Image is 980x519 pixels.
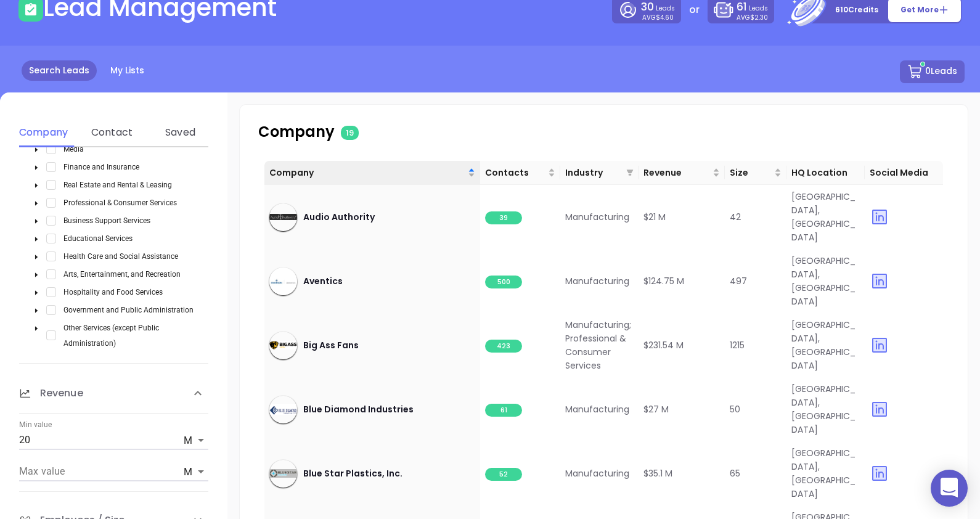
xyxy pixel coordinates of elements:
span: Select Professional & Consumer Services [46,198,56,208]
span: Manufacturing [565,467,629,480]
span: Select Hospitality and Food Services [46,287,56,297]
span: Health Care and Social Assistance [59,248,183,264]
span: Hospitality and Food Services [63,288,163,296]
span: caret-down [33,200,39,206]
img: company-icon [269,341,297,350]
span: Aventics [303,274,343,288]
span: Big Ass Fans [303,338,359,352]
img: linkedin yes [870,399,889,419]
span: 50 [730,403,740,415]
span: 65 [730,467,740,480]
span: Select Real Estate and Rental & Leasing [46,180,56,190]
span: 19 [341,126,359,140]
span: Manufacturing; Professional & Consumer Services [565,319,634,372]
span: Professional & Consumer Services [63,198,177,207]
span: Select Health Care and Social Assistance [46,251,56,261]
div: Contact [88,125,136,140]
span: Manufacturing [565,275,629,287]
span: [GEOGRAPHIC_DATA], [GEOGRAPHIC_DATA] [791,383,855,436]
span: Select Business Support Services [46,216,56,226]
img: linkedin yes [870,207,889,227]
span: Professional & Consumer Services [59,195,182,210]
span: Business Support Services [63,216,150,225]
a: Search Leads [22,60,97,81]
span: caret-down [33,182,39,189]
span: Size [730,166,772,179]
th: HQ Location [786,161,865,185]
th: Size [725,161,786,185]
span: caret-down [33,165,39,171]
div: Saved [156,125,205,140]
span: 423 [485,340,522,353]
span: [GEOGRAPHIC_DATA], [GEOGRAPHIC_DATA] [791,319,855,372]
span: caret-down [33,147,39,153]
span: 497 [730,275,747,287]
div: M [184,462,208,482]
span: Educational Services [59,231,137,246]
span: [GEOGRAPHIC_DATA], [GEOGRAPHIC_DATA] [791,190,855,243]
span: Select Government and Public Administration [46,305,56,315]
span: 500 [485,276,522,288]
img: linkedin yes [870,271,889,291]
span: Arts, Entertainment, and Recreation [63,270,181,279]
span: Finance and Insurance [59,159,144,174]
span: Audio Authority [303,210,375,224]
span: Blue Star Plastics, Inc. [303,467,402,480]
span: filter [626,169,634,176]
div: Revenue [19,374,208,414]
p: AVG [642,15,674,20]
span: $231.54 M [643,339,684,351]
span: Contacts [485,166,545,179]
span: Business Support Services [59,213,155,228]
th: Revenue [639,161,725,185]
span: Government and Public Administration [59,302,198,317]
span: Other Services (except Public Administration) [59,320,214,351]
span: $27 M [643,403,669,415]
span: caret-down [33,254,39,260]
div: Company [19,125,68,140]
span: caret-down [33,218,39,224]
th: Contacts [480,161,560,185]
span: caret-down [33,325,39,332]
span: Real Estate and Rental & Leasing [63,181,172,189]
input: $ [19,462,179,481]
span: Manufacturing [565,403,629,415]
th: Social Media [865,161,943,185]
img: linkedin yes [870,464,889,483]
span: Health Care and Social Assistance [63,252,178,261]
span: 52 [485,468,522,481]
span: Hospitality and Food Services [59,284,168,300]
img: company-icon [269,268,297,295]
span: Select Other Services (except Public Administration) [46,330,56,340]
span: Industry [565,166,621,179]
p: AVG [737,15,768,20]
span: $35.1 M [643,467,672,480]
span: Finance and Insurance [63,163,139,171]
p: Company [258,121,535,143]
span: Select Media [46,144,56,154]
span: 42 [730,211,741,223]
span: $2.30 [750,13,768,22]
button: 0Leads [900,60,965,83]
p: or [689,2,700,17]
img: company-icon [269,214,297,219]
span: 39 [485,211,522,224]
p: 610 Credits [835,4,878,16]
a: My Lists [103,60,152,81]
span: 61 [485,404,522,417]
span: Select Educational Services [46,234,56,243]
span: Arts, Entertainment, and Recreation [59,266,186,282]
th: Company [264,161,480,185]
span: filter [624,163,636,182]
span: $124.75 M [643,275,684,287]
span: Educational Services [63,234,133,243]
span: $21 M [643,211,666,223]
span: Revenue [643,166,710,179]
span: Other Services (except Public Administration) [63,324,159,348]
span: 1215 [730,339,745,351]
span: Government and Public Administration [63,306,194,314]
label: Min value [19,422,52,429]
span: caret-down [33,236,39,242]
span: [GEOGRAPHIC_DATA], [GEOGRAPHIC_DATA] [791,447,855,500]
span: caret-down [33,290,39,296]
